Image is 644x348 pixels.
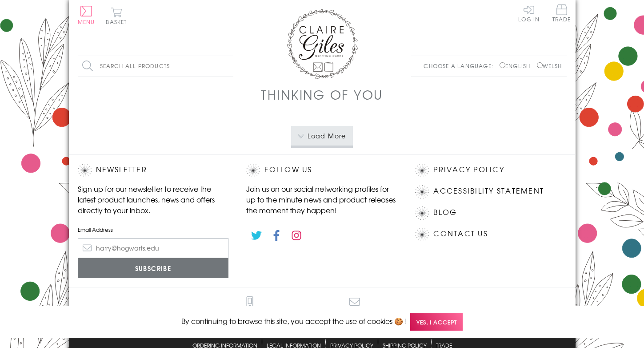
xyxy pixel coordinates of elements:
span: Yes, I accept [410,313,463,331]
label: Email Address [78,226,229,234]
label: English [500,62,535,70]
input: Search [224,56,233,76]
input: English [500,62,505,68]
h1: Thinking of You [261,85,383,104]
a: Blog [433,206,457,219]
input: Subscribe [78,258,229,278]
a: Trade [552,4,571,24]
p: Choose a language: [424,62,498,70]
a: [EMAIL_ADDRESS][DOMAIN_NAME] [287,296,423,322]
a: Log In [518,4,540,22]
button: Basket [104,7,129,24]
label: Welsh [537,62,562,70]
h2: Follow Us [246,164,397,177]
p: Sign up for our newsletter to receive the latest product launches, news and offers directly to yo... [78,183,229,215]
input: Search all products [78,56,233,76]
input: harry@hogwarts.edu [78,238,229,258]
h2: Newsletter [78,164,229,177]
button: Load More [291,126,353,146]
span: Menu [78,18,95,26]
a: Privacy Policy [433,164,504,176]
a: 0191 270 8191 [221,296,278,322]
input: Welsh [537,62,543,68]
button: Menu [78,6,95,24]
a: Accessibility Statement [433,185,544,197]
a: Contact Us [433,228,488,240]
img: Claire Giles Greetings Cards [287,9,358,79]
span: Trade [552,4,571,22]
p: Join us on our social networking profiles for up to the minute news and product releases the mome... [246,183,397,215]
